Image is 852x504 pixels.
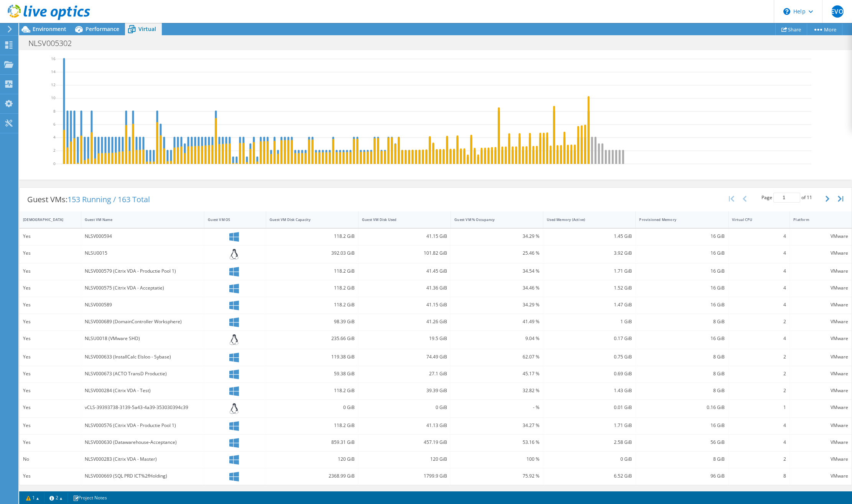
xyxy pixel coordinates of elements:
[454,386,539,395] div: 32.82 %
[270,232,355,241] div: 118.2 GiB
[454,267,539,275] div: 34.54 %
[783,8,790,15] svg: \n
[639,317,724,326] div: 8 GiB
[547,284,632,292] div: 1.52 GiB
[762,193,812,203] span: Page of
[362,455,447,463] div: 120 GiB
[547,317,632,326] div: 1 GiB
[793,455,848,463] div: VMware
[547,334,632,343] div: 0.17 GiB
[23,267,77,275] div: Yes
[33,25,66,33] span: Environment
[85,317,201,326] div: NLSV000689 (DomainController Worksphere)
[85,249,201,257] div: NLSU0015
[362,334,447,343] div: 19.5 GiB
[23,334,77,343] div: Yes
[270,403,355,412] div: 0 GiB
[23,370,77,378] div: Yes
[23,232,77,241] div: Yes
[53,134,56,140] text: 4
[547,421,632,430] div: 1.71 GiB
[51,69,56,74] text: 14
[362,438,447,447] div: 457.19 GiB
[270,386,355,395] div: 118.2 GiB
[547,472,632,480] div: 6.52 GiB
[732,455,786,463] div: 2
[732,370,786,378] div: 2
[85,472,201,480] div: NLSV000669 (SQL PRD ICT%2fHolding)
[732,334,786,343] div: 4
[793,232,848,241] div: VMware
[20,188,158,211] div: Guest VMs:
[25,39,84,47] h1: NLSV005302
[547,386,632,395] div: 1.43 GiB
[362,370,447,378] div: 27.1 GiB
[732,353,786,361] div: 2
[23,249,77,257] div: Yes
[732,438,786,447] div: 4
[53,160,56,166] text: 0
[793,217,839,222] div: Platform
[639,403,724,412] div: 0.16 GiB
[362,317,447,326] div: 41.26 GiB
[775,23,807,35] a: Share
[732,472,786,480] div: 8
[270,334,355,343] div: 235.66 GiB
[67,194,150,205] span: 153 Running / 163 Total
[53,108,56,113] text: 8
[547,438,632,447] div: 2.58 GiB
[23,472,77,480] div: Yes
[86,25,119,33] span: Performance
[270,353,355,361] div: 119.38 GiB
[270,438,355,447] div: 859.31 GiB
[639,438,724,447] div: 56 GiB
[208,217,253,222] div: Guest VM OS
[793,301,848,309] div: VMware
[85,370,201,378] div: NLSV000673 (ACTO TransD Productie)
[639,455,724,463] div: 8 GiB
[85,455,201,463] div: NLSV000283 (Citrix VDA - Master)
[807,23,842,35] a: More
[23,353,77,361] div: Yes
[793,438,848,447] div: VMware
[454,472,539,480] div: 75.92 %
[547,455,632,463] div: 0 GiB
[454,249,539,257] div: 25.46 %
[639,472,724,480] div: 96 GiB
[639,232,724,241] div: 16 GiB
[732,403,786,412] div: 1
[270,370,355,378] div: 59.38 GiB
[23,438,77,447] div: Yes
[547,267,632,275] div: 1.71 GiB
[454,403,539,412] div: - %
[362,249,447,257] div: 101.82 GiB
[454,284,539,292] div: 34.46 %
[23,455,77,463] div: No
[831,5,844,18] span: EVO
[547,370,632,378] div: 0.69 GiB
[454,421,539,430] div: 34.27 %
[732,249,786,257] div: 4
[362,472,447,480] div: 1799.9 GiB
[793,249,848,257] div: VMware
[639,386,724,395] div: 8 GiB
[85,267,201,275] div: NLSV000579 (Citrix VDA - Productie Pool 1)
[23,386,77,395] div: Yes
[807,194,812,201] span: 11
[23,301,77,309] div: Yes
[773,193,800,203] input: jump to page
[270,421,355,430] div: 118.2 GiB
[270,267,355,275] div: 118.2 GiB
[85,438,201,447] div: NLSV000630 (Datawarehouse-Acceptance)
[732,386,786,395] div: 2
[639,421,724,430] div: 16 GiB
[23,403,77,412] div: Yes
[51,82,56,87] text: 12
[454,455,539,463] div: 100 %
[793,472,848,480] div: VMware
[547,249,632,257] div: 3.92 GiB
[639,370,724,378] div: 8 GiB
[732,217,777,222] div: Virtual CPU
[362,232,447,241] div: 41.15 GiB
[454,438,539,447] div: 53.16 %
